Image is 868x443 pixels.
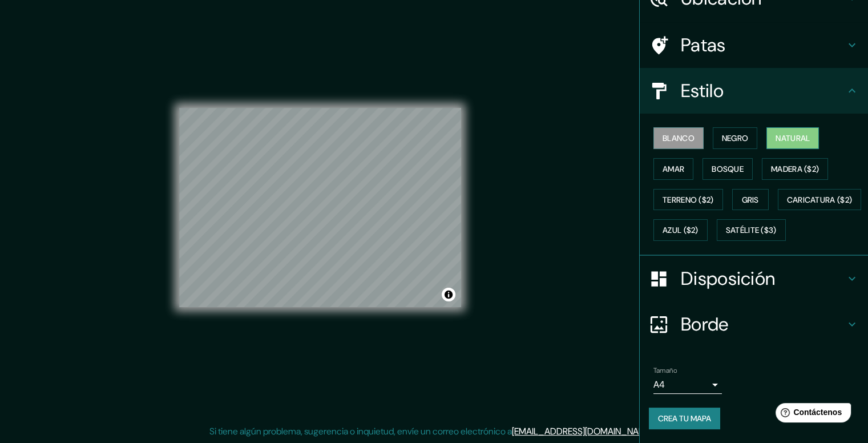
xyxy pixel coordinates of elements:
[640,256,868,301] div: Disposición
[762,158,828,180] button: Madera ($2)
[681,312,729,336] font: Borde
[766,127,819,149] button: Natural
[649,408,720,429] button: Crea tu mapa
[726,225,777,236] font: Satélite ($3)
[640,22,868,68] div: Patas
[771,164,819,174] font: Madera ($2)
[640,301,868,347] div: Borde
[663,164,684,174] font: Amar
[742,195,759,205] font: Gris
[209,425,512,437] font: Si tiene algún problema, sugerencia o inquietud, envíe un correo electrónico a
[722,133,749,143] font: Negro
[663,195,714,205] font: Terreno ($2)
[663,225,699,236] font: Azul ($2)
[681,267,775,291] font: Disposición
[776,133,810,143] font: Natural
[653,378,665,390] font: A4
[778,189,862,211] button: Caricatura ($2)
[653,127,704,149] button: Blanco
[653,158,693,180] button: Amar
[653,219,708,241] button: Azul ($2)
[653,366,677,375] font: Tamaño
[713,127,758,149] button: Negro
[712,164,744,174] font: Bosque
[766,398,855,430] iframe: Lanzador de widgets de ayuda
[681,33,726,57] font: Patas
[653,189,723,211] button: Terreno ($2)
[442,288,455,301] button: Activar o desactivar atribución
[179,108,461,307] canvas: Mapa
[640,68,868,114] div: Estilo
[732,189,769,211] button: Gris
[703,158,753,180] button: Bosque
[681,79,724,103] font: Estilo
[787,195,853,205] font: Caricatura ($2)
[658,413,711,424] font: Crea tu mapa
[663,133,695,143] font: Blanco
[512,425,653,437] a: [EMAIL_ADDRESS][DOMAIN_NAME]
[653,376,722,394] div: A4
[717,219,786,241] button: Satélite ($3)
